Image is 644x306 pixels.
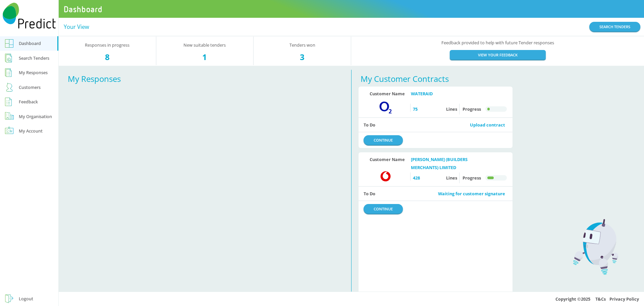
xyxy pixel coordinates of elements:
div: Progress [462,104,507,114]
div: Customer Name [364,155,411,166]
div: Lines [413,104,460,114]
img: Predict Mobile [573,219,618,275]
div: Progress [462,172,507,183]
div: My Account [19,127,43,135]
a: CONTINUE [364,204,403,214]
div: To Do [359,118,513,132]
a: VIEW YOUR FEEDBACK [450,50,546,60]
div: 75 [413,105,443,113]
div: 1 [156,53,254,61]
div: WATERAID [411,90,505,98]
a: T&Cs [595,296,606,302]
a: SEARCH TENDERS [589,22,640,32]
div: Feedback provided to help with future Tender responses [351,36,644,66]
div: Responses in progress [59,37,156,65]
div: 428 [413,174,443,182]
div: To Do [359,187,513,201]
div: Upload contract [470,121,505,129]
a: Privacy Policy [609,296,639,302]
div: My Organisation [19,112,52,120]
div: Search Tenders [19,54,49,62]
div: 3 [254,53,351,61]
div: Tenders won [254,37,351,65]
a: CONTINUE [364,135,403,145]
span: My Customer Contracts [361,73,449,84]
div: Waiting for customer signature [438,190,505,198]
div: Customers [19,83,41,91]
div: Dashboard [19,39,41,47]
div: Lines [413,172,460,183]
div: Feedback [19,98,38,106]
div: New suitable tenders [156,37,254,65]
div: Customer Name [364,90,411,98]
img: Predict Mobile [3,3,56,29]
div: Logout [19,295,33,303]
div: My Responses [19,68,48,76]
div: 8 [59,53,156,61]
div: Your View [64,23,89,31]
span: My Responses [68,73,121,84]
div: [PERSON_NAME] (BUILDERS MERCHANTS) LIMITED [411,155,505,166]
div: Copyright © 2025 [59,292,644,306]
